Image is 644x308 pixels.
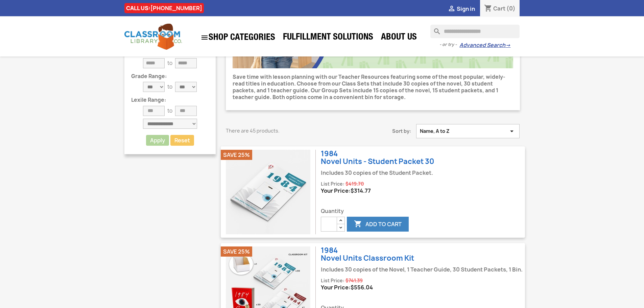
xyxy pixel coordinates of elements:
[345,277,363,284] span: Regular price
[321,187,434,194] div: Your Price:
[321,265,524,277] div: Includes 30 copies of the Novel, 1 Teacher Guide, 30 Student Packets, 1 Bin.
[459,42,510,49] a: Advanced Search→
[430,25,520,38] input: Search
[493,5,505,12] span: Cart
[321,181,344,187] span: List Price:
[233,74,513,101] p: Save time with lesson planning with our Teacher Resources featuring some of the most popular, wid...
[221,150,252,160] li: Save 25%
[439,41,459,48] span: - or try -
[351,284,373,291] span: Price
[430,25,438,33] i: search
[131,97,209,103] p: Lexile Range:
[280,31,377,45] a: Fulfillment Solutions
[197,30,279,45] a: SHOP CATEGORIES
[200,33,209,42] i: 
[321,278,344,284] span: List Price:
[321,168,434,180] div: Includes 30 copies of the Student Packet.
[484,5,492,13] i: shopping_cart
[321,208,434,215] span: Quantity
[226,127,342,134] p: There are 45 products.
[321,149,434,166] a: 1984Novel Units - Student Packet 30
[457,5,475,13] span: Sign in
[167,108,172,114] p: to
[170,135,194,146] a: Reset
[505,42,510,49] span: →
[167,84,172,90] p: to
[226,150,310,234] img: 1984 (Novel Units - Student Packet 30)
[124,3,204,13] div: CALL US:
[321,217,337,232] input: Quantity
[124,24,182,50] img: Classroom Library Company
[345,181,364,187] span: Regular price
[354,220,362,229] i: 
[150,4,202,12] a: [PHONE_NUMBER]
[146,135,169,146] button: Apply
[353,128,416,135] span: Sort by:
[351,187,371,194] span: Price
[508,128,516,135] i: 
[321,245,414,263] a: 1984Novel Units Classroom Kit
[378,31,420,45] a: About Us
[131,74,209,79] p: Grade Range:
[347,217,409,232] button: Add to cart
[448,5,475,13] a:  Sign in
[506,5,516,12] span: (0)
[221,246,252,257] li: Save 25%
[416,124,520,138] button: Sort by selection
[167,60,172,67] p: to
[448,5,456,13] i: 
[321,284,524,291] div: Your Price:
